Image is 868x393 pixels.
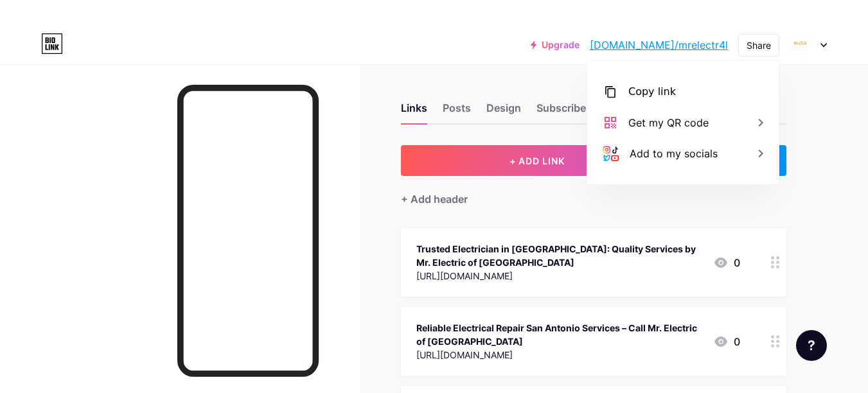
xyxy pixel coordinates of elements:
[713,334,740,349] div: 0
[628,84,676,100] div: Copy link
[536,100,596,123] div: Subscribers
[416,321,703,348] div: Reliable Electrical Repair San Antonio Services – Call Mr. Electric of [GEOGRAPHIC_DATA]
[401,191,468,207] div: + Add header
[531,40,580,50] a: Upgrade
[713,255,740,270] div: 0
[789,33,813,57] img: Mr. Electric of San Antonio
[486,100,521,123] div: Design
[630,146,718,161] div: Add to my socials
[401,145,674,176] button: + ADD LINK
[443,100,471,123] div: Posts
[590,37,728,53] a: [DOMAIN_NAME]/mrelectr4l
[416,348,703,362] div: [URL][DOMAIN_NAME]
[416,269,703,283] div: [URL][DOMAIN_NAME]
[747,39,771,52] div: Share
[401,100,427,123] div: Links
[416,242,703,269] div: Trusted Electrician in [GEOGRAPHIC_DATA]: Quality Services by Mr. Electric of [GEOGRAPHIC_DATA]
[628,115,709,130] div: Get my QR code
[509,155,565,166] span: + ADD LINK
